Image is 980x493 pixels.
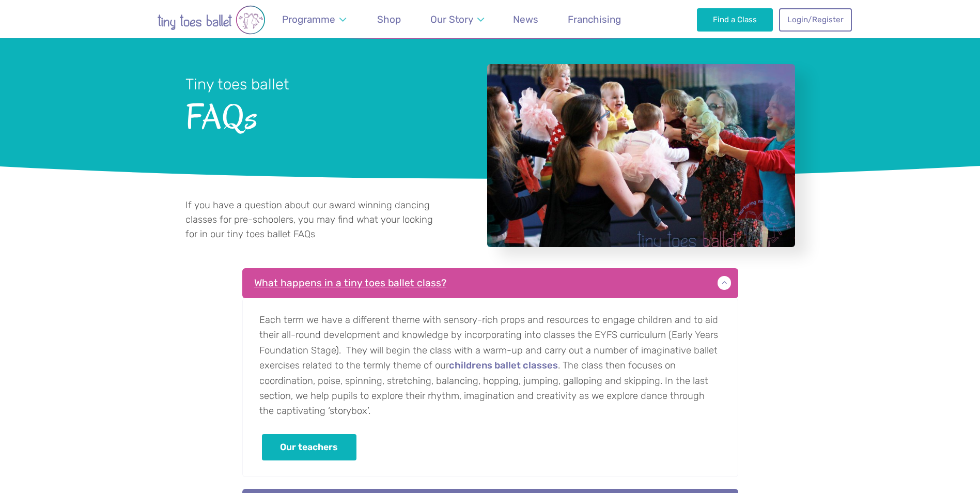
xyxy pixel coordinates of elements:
[282,13,335,25] span: Programme
[242,268,738,298] p: What happens in a tiny toes ballet class?
[185,198,442,241] p: If you have a question about our award winning dancing classes for pre-schoolers, you may find wh...
[185,95,460,136] span: FAQs
[129,5,294,35] img: tiny toes ballet
[563,7,626,32] a: Franchising
[430,13,473,25] span: Our Story
[425,7,489,32] a: Our Story
[372,7,406,32] a: Shop
[508,7,543,32] a: News
[697,8,773,31] a: Find a Class
[513,13,538,25] span: News
[568,13,621,25] span: Franchising
[242,298,738,477] p: Each term we have a different theme with sensory-rich props and resources to engage children and ...
[262,434,356,460] a: Our teachers
[185,75,289,93] small: Tiny toes ballet
[277,7,351,32] a: Programme
[449,361,558,371] a: childrens ballet classes
[377,13,401,25] span: Shop
[779,8,851,31] a: Login/Register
